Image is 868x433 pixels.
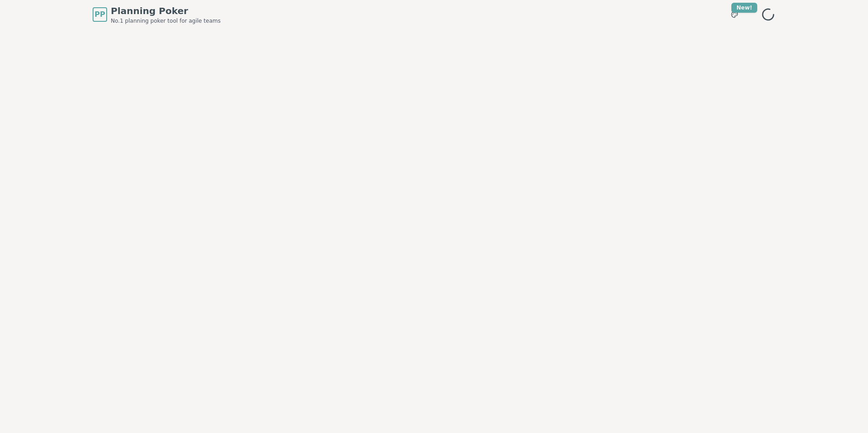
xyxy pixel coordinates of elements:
div: New! [731,3,757,13]
a: PPPlanning PokerNo.1 planning poker tool for agile teams [93,5,221,25]
span: PP [94,9,105,20]
button: New! [726,6,743,23]
span: No.1 planning poker tool for agile teams [111,17,221,25]
span: Planning Poker [111,5,221,17]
